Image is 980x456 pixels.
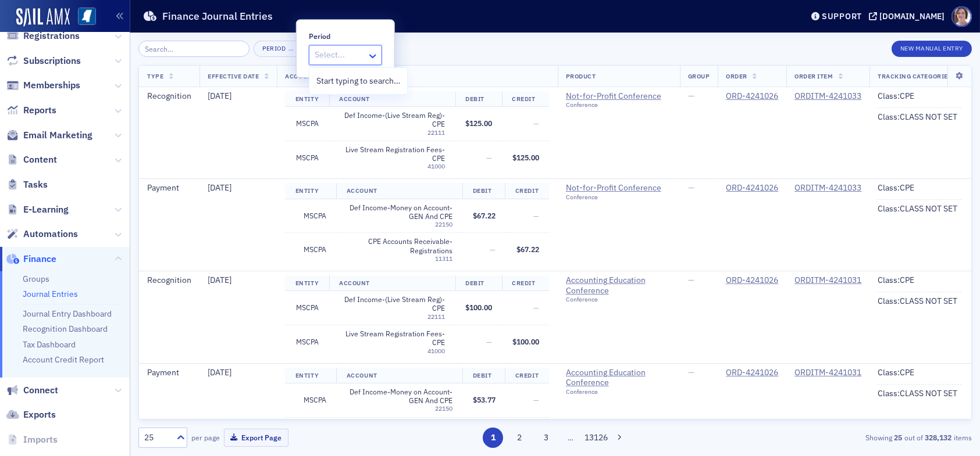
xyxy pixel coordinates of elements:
span: — [490,245,496,254]
span: $125.00 [465,119,492,128]
th: Credit [502,91,549,107]
div: 22150 [347,405,452,412]
span: … [288,44,294,52]
span: Email Marketing [23,129,92,142]
a: ORD-4241026 [726,368,778,378]
button: [DOMAIN_NAME] [869,12,949,20]
label: per page [191,432,220,443]
th: Debit [455,275,503,291]
span: Live Stream Registration Fees-CPE [339,329,445,347]
span: Def Income-(Live Stream Reg)-CPE [339,111,445,129]
a: Email Marketing [6,129,92,142]
a: Account Credit Report [23,354,104,365]
a: Registrations [6,30,80,42]
span: Effective Date [208,72,259,80]
a: Recognition Dashboard [23,324,108,334]
span: — [533,303,539,312]
td: MSCPA [285,417,336,451]
a: ORD-4241026 [726,275,778,286]
a: ORDITM-4241033 [794,183,861,193]
span: Def Income-(Live Stream Reg)-CPE [339,295,445,313]
span: Def Income-Money on Account-GEN And CPE [347,387,452,405]
th: Credit [505,183,548,199]
a: Imports [6,433,58,446]
img: SailAMX [78,8,96,26]
a: Journal Entries [23,289,78,299]
div: ORD-4241026 [726,91,778,102]
span: Memberships [23,79,80,92]
span: Accounting Education Conference [566,275,672,296]
th: Account [336,183,462,199]
div: Class : CLASS NOT SET [878,204,961,214]
a: ORDITM-4241033 [794,91,861,102]
span: $53.77 [473,395,496,404]
span: Not-for-Profit Conference [566,183,672,193]
td: MSCPA [285,383,336,417]
h1: Finance Journal Entries [162,9,273,23]
span: — [688,275,694,285]
span: Profile [952,6,972,27]
div: Conference [566,193,672,201]
div: Support [822,11,862,21]
img: SailAMX [16,8,70,27]
span: … [562,432,579,443]
span: Not-for-Profit Conference [566,91,672,102]
div: Class : CPE [878,91,961,102]
span: Content [23,153,57,166]
span: Group [688,72,710,80]
td: MSCPA [285,107,329,141]
span: — [688,91,694,101]
div: Showing out of items [702,432,972,443]
span: — [533,211,539,220]
span: Connect [23,384,58,397]
th: Debit [455,91,503,107]
th: Entity [285,368,336,383]
td: MSCPA [285,141,329,174]
div: Period [309,32,330,41]
div: Conference [566,388,672,396]
span: Order Item [794,72,833,80]
a: Connect [6,384,58,397]
span: Payment [147,182,179,193]
div: Class : CPE [878,275,961,286]
button: Period…× [254,41,311,57]
a: New Manual Entry [892,42,972,53]
a: View Homepage [70,8,96,27]
div: Class : CPE [878,183,961,193]
div: Class : CLASS NOT SET [878,389,961,399]
th: Account [329,275,455,291]
a: Exports [6,408,56,421]
a: Finance [6,253,56,265]
a: ORD-4241026 [726,183,778,193]
span: Subscriptions [23,55,81,67]
a: Journal Entry Dashboard [23,308,112,319]
a: ORDITM-4241031 [794,275,861,286]
span: Recognition [147,275,191,285]
td: MSCPA [285,291,329,325]
span: [DATE] [208,367,231,378]
td: MSCPA [285,199,336,233]
div: 41000 [339,347,445,355]
div: Class : CLASS NOT SET [878,112,961,123]
span: Imports [23,433,58,446]
div: Conference [566,296,672,303]
span: Accounts [285,72,319,80]
div: Class : CPE [878,368,961,378]
div: 22111 [339,129,445,137]
th: Debit [462,183,505,199]
span: [DATE] [208,91,231,101]
span: E-Learning [23,203,69,216]
div: [DOMAIN_NAME] [879,11,945,21]
span: Recognition [147,91,191,101]
span: Order [726,72,747,80]
div: Period [262,45,287,52]
button: 1 [483,428,503,448]
span: — [533,119,539,128]
span: [DATE] [208,182,231,193]
a: Tasks [6,178,48,191]
a: ORDITM-4241031 [794,368,861,378]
